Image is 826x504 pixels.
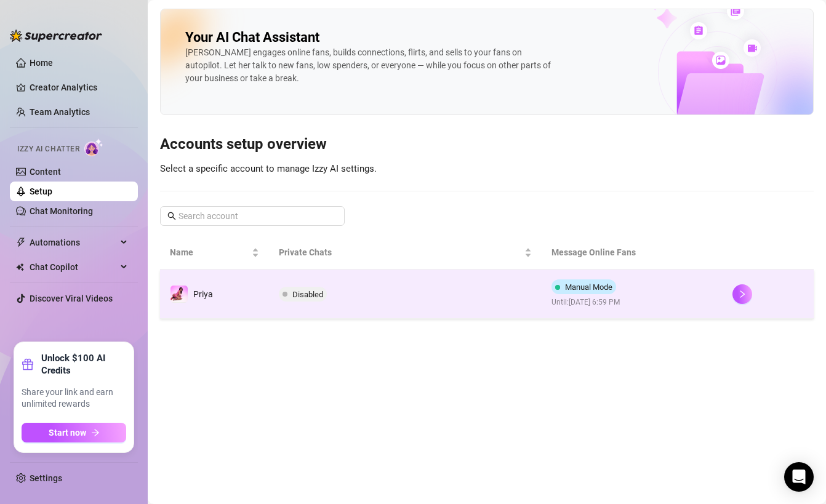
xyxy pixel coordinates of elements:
[30,107,90,117] a: Team Analytics
[185,46,555,85] div: [PERSON_NAME] engages online fans, builds connections, flirts, and sells to your fans on autopilo...
[30,58,53,68] a: Home
[185,29,319,46] h2: Your AI Chat Assistant
[160,236,269,270] th: Name
[22,386,126,410] span: Share your link and earn unlimited rewards
[784,462,814,492] div: Open Intercom Messenger
[30,78,128,97] a: Creator Analytics
[542,236,723,270] th: Message Online Fans
[30,294,113,303] a: Discover Viral Videos
[193,289,213,299] span: Priya
[551,297,621,308] span: Until: [DATE] 6:59 PM
[30,186,52,196] a: Setup
[292,290,323,299] span: Disabled
[30,167,61,177] a: Content
[49,428,86,438] span: Start now
[738,290,747,298] span: right
[178,209,327,223] input: Search account
[17,143,79,155] span: Izzy AI Chatter
[30,233,117,252] span: Automations
[22,358,34,370] span: gift
[30,473,62,483] a: Settings
[279,246,522,259] span: Private Chats
[22,423,126,442] button: Start nowarrow-right
[16,238,26,247] span: thunderbolt
[269,236,542,270] th: Private Chats
[170,246,249,259] span: Name
[30,206,93,216] a: Chat Monitoring
[41,352,126,377] strong: Unlock $100 AI Credits
[565,282,612,292] span: Manual Mode
[167,212,176,220] span: search
[84,138,103,156] img: AI Chatter
[91,428,100,437] span: arrow-right
[30,257,117,277] span: Chat Copilot
[160,135,814,154] h3: Accounts setup overview
[170,286,188,303] img: Priya
[16,263,24,271] img: Chat Copilot
[732,284,752,304] button: right
[160,163,377,174] span: Select a specific account to manage Izzy AI settings.
[10,30,102,42] img: logo-BBDzfeDw.svg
